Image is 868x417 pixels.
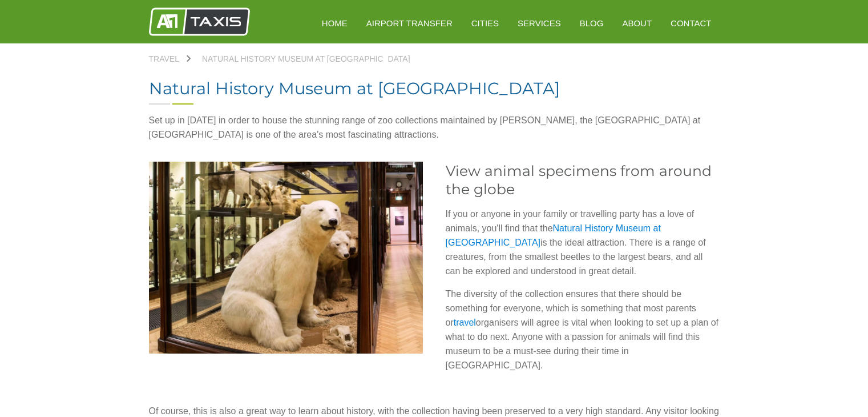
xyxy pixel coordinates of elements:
p: If you or anyone in your family or travelling party has a love of animals, you'll find that the i... [446,207,720,278]
p: Set up in [DATE] in order to house the stunning range of zoo collections maintained by [PERSON_NA... [149,113,720,142]
a: Airport Transfer [358,9,461,37]
h1: Natural History Museum at [GEOGRAPHIC_DATA] [149,80,720,97]
a: Natural History Museum at [GEOGRAPHIC_DATA] [446,223,661,247]
p: The diversity of the collection ensures that there should be something for everyone, which is som... [446,287,720,372]
a: Travel [149,55,191,63]
img: View animal specimens from around the globe [149,162,423,354]
span: Travel [149,54,179,63]
img: A1 Taxis [149,7,250,36]
h2: View animal specimens from around the globe [446,162,720,198]
span: Natural History Museum at [GEOGRAPHIC_DATA] [202,54,410,63]
a: Services [510,9,569,37]
a: Natural History Museum at [GEOGRAPHIC_DATA] [191,55,422,63]
a: Contact [663,9,719,37]
a: HOME [314,9,356,37]
a: Cities [463,9,507,37]
a: About [614,9,660,37]
a: travel [454,318,476,327]
a: Blog [572,9,612,37]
